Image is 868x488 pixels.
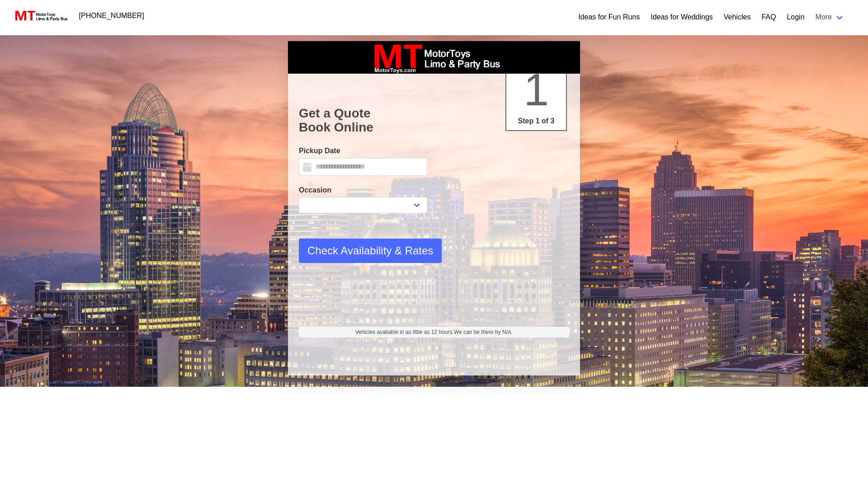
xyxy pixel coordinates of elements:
[299,145,427,156] label: Pickup Date
[651,12,713,23] a: Ideas for Weddings
[299,185,427,196] label: Occasion
[355,328,513,336] span: Vehicles available in as little as 12 hours.
[366,41,502,74] img: box_logo_brand.jpeg
[307,243,433,259] span: Check Availability & Rates
[454,329,513,335] span: We can be there by N/A.
[74,7,150,25] a: [PHONE_NUMBER]
[299,239,442,263] button: Check Availability & Rates
[761,12,776,23] a: FAQ
[524,64,549,115] span: 1
[787,12,804,23] a: Login
[299,106,569,135] h1: Get a Quote Book Online
[578,12,640,23] a: Ideas for Fun Runs
[13,9,68,22] img: MotorToys Logo
[510,116,562,127] p: Step 1 of 3
[810,8,850,26] a: More
[724,12,751,23] a: Vehicles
